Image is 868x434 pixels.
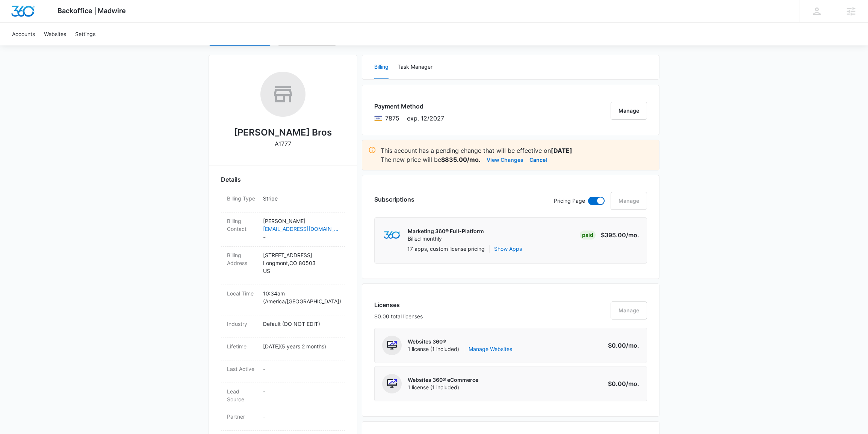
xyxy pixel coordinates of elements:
[275,139,291,148] p: A1777
[227,413,257,420] dt: Partner
[487,155,523,164] button: View Changes
[407,245,485,253] p: 17 apps, custom license pricing
[494,245,522,253] button: Show Apps
[221,175,241,184] span: Details
[408,235,484,243] p: Billed monthly
[604,379,639,388] p: $0.00
[263,194,339,202] p: Stripe
[611,102,647,120] button: Manage
[374,312,423,320] p: $0.00 total licenses
[234,126,332,139] h2: [PERSON_NAME] Bros
[551,147,572,154] strong: [DATE]
[385,114,399,123] span: Visa ending with
[263,387,339,395] p: -
[221,408,345,431] div: Partner-
[408,384,478,391] span: 1 license (1 included)
[469,345,512,353] a: Manage Websites
[221,285,345,315] div: Local Time10:34am (America/[GEOGRAPHIC_DATA])
[441,156,481,163] strong: $835.00/mo.
[263,320,339,328] p: Default (DO NOT EDIT)
[626,380,639,387] span: /mo.
[227,289,257,297] dt: Local Time
[263,217,339,225] p: [PERSON_NAME]
[384,231,400,239] img: marketing360Logo
[529,155,547,164] button: Cancel
[381,155,481,164] p: The new price will be
[227,217,257,233] dt: Billing Contact
[221,247,345,285] div: Billing Address[STREET_ADDRESS]Longmont,CO 80503US
[408,338,512,345] p: Websites 360®
[263,365,339,373] p: -
[374,300,423,309] h3: Licenses
[227,365,257,373] dt: Last Active
[263,342,339,350] p: [DATE] ( 5 years 2 months )
[8,23,39,45] a: Accounts
[374,195,414,204] h3: Subscriptions
[580,231,596,240] div: Paid
[263,225,339,233] a: [EMAIL_ADDRESS][DOMAIN_NAME]
[626,231,639,239] span: /mo.
[601,231,639,240] p: $395.00
[374,55,389,79] button: Billing
[57,7,126,15] span: Backoffice | Madwire
[71,23,100,45] a: Settings
[263,289,339,305] p: 10:34am ( America/[GEOGRAPHIC_DATA] )
[374,102,444,111] h3: Payment Method
[554,197,585,205] p: Pricing Page
[227,342,257,350] dt: Lifetime
[221,190,345,212] div: Billing TypeStripe
[408,228,484,235] p: Marketing 360® Full-Platform
[626,342,639,349] span: /mo.
[221,212,345,247] div: Billing Contact[PERSON_NAME][EMAIL_ADDRESS][DOMAIN_NAME]-
[227,387,257,403] dt: Lead Source
[263,217,339,242] dd: -
[221,360,345,383] div: Last Active-
[263,251,339,275] p: [STREET_ADDRESS] Longmont , CO 80503 US
[407,114,444,123] span: exp. 12/2027
[398,55,432,79] button: Task Manager
[408,345,512,353] span: 1 license (1 included)
[39,23,71,45] a: Websites
[604,341,639,350] p: $0.00
[221,383,345,408] div: Lead Source-
[227,194,257,202] dt: Billing Type
[227,251,257,267] dt: Billing Address
[227,320,257,328] dt: Industry
[221,315,345,338] div: IndustryDefault (DO NOT EDIT)
[221,338,345,360] div: Lifetime[DATE](5 years 2 months)
[381,146,653,155] p: This account has a pending change that will be effective on
[408,376,478,384] p: Websites 360® eCommerce
[263,413,339,420] p: -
